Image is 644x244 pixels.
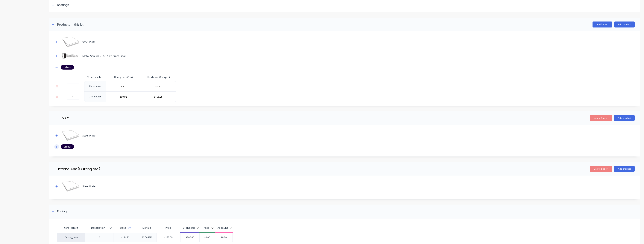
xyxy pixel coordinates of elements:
div: Steel Plate [82,40,95,44]
div: 46.5658% [137,233,156,242]
div: $0.00 [198,233,217,242]
img: Steel Plate [61,37,80,47]
input: 0 [67,84,79,89]
div: Labour [61,65,74,69]
div: Products in this kit [57,22,83,27]
img: Steel Plate [61,181,80,191]
th: Team member [84,73,106,81]
div: Trade [202,226,209,230]
div: $0.00 [214,233,233,242]
input: 0 [67,94,79,99]
div: $183.09 [157,233,180,242]
div: Standard [183,226,195,230]
div: Markup [137,224,156,232]
button: Account [216,225,234,231]
td: CNC Router [84,91,106,102]
div: Steel Plate [82,133,95,137]
input: Enter sub-kit name [57,115,123,121]
div: Price [156,224,180,232]
button: Delete Sub-kit [590,166,612,172]
input: $0.0000 [141,94,176,99]
div: Metal Screws - 10-16 x 16mm (seal) [82,54,126,58]
button: Trade [201,225,215,231]
input: Enter sub-kit name [57,166,123,172]
input: $0.0000 [106,94,141,99]
div: factory_item [61,236,82,239]
div: Settings [57,3,69,7]
div: Labour [61,144,74,149]
div: Cost [113,224,137,232]
span: Cost [120,226,126,230]
div: Pricing [57,209,67,214]
td: Fabrication [84,81,106,91]
input: $0.0000 [106,84,141,89]
div: Description [85,224,113,232]
div: $124.92 [118,233,133,242]
div: Account [218,226,228,230]
button: Add product [614,166,635,172]
div: Steel Plate [82,184,95,188]
div: factory_item$124.9246.5658%$183.09$300.00$0.00$0.00 [57,233,233,242]
input: $0.0000 [141,84,176,89]
div: Description [85,223,111,233]
button: Add Sub-kit [593,22,612,27]
th: Hourly rate (Charged) [141,73,176,81]
div: $300.00 [180,233,199,242]
img: Metal Screws - 10-16 x 16mm (seal) [61,51,80,61]
img: Steel Plate [61,130,80,141]
div: Xero Item # [57,224,85,232]
th: Hourly rate (Cost) [106,73,141,81]
button: Standard [181,225,201,231]
button: Add product [614,22,635,27]
button: Add product [614,115,635,121]
button: Delete Sub-kit [590,115,612,121]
